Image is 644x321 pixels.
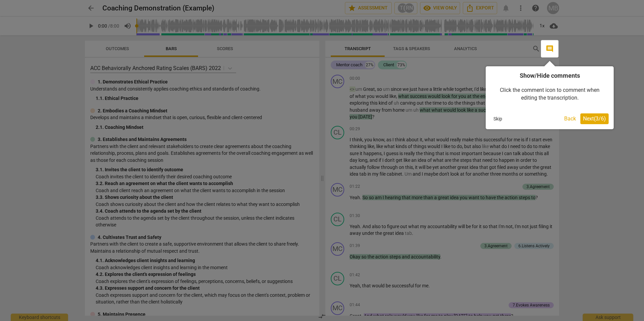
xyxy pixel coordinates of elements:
span: Next ( 3 / 6 ) [583,115,606,122]
button: Back [561,113,579,124]
button: Skip [491,114,505,124]
h4: Show/Hide comments [491,71,609,80]
div: Click the comment icon to comment when editing the transcription. [491,80,609,108]
button: Next [580,113,609,124]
